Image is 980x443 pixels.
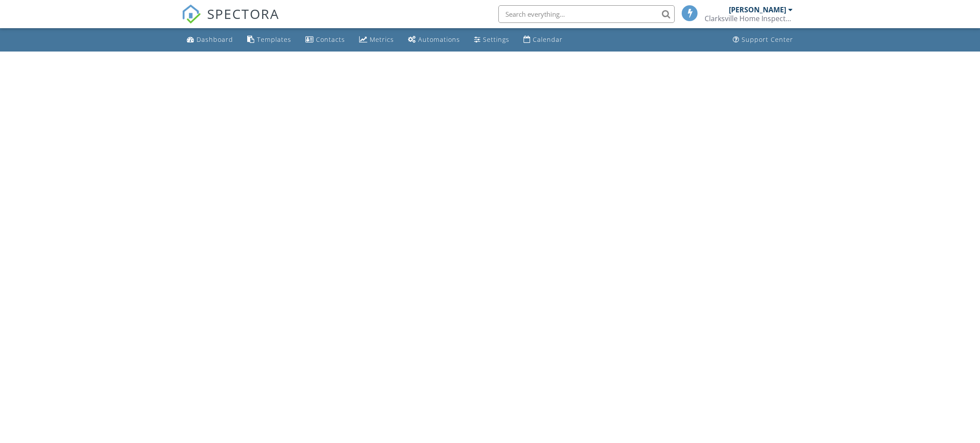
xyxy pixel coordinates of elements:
div: Support Center [742,35,793,44]
div: Templates [257,35,291,44]
div: [PERSON_NAME] [729,5,786,14]
div: Automations [418,35,460,44]
input: Search everything... [498,5,675,23]
a: Support Center [729,32,797,48]
a: Settings [471,32,513,48]
a: Metrics [356,32,397,48]
a: Dashboard [183,32,237,48]
div: Clarksville Home Inspectors [705,14,793,23]
img: The Best Home Inspection Software - Spectora [182,4,201,24]
div: Metrics [370,35,394,44]
div: Dashboard [197,35,233,44]
a: Templates [244,32,295,48]
div: Contacts [316,35,345,44]
a: Contacts [302,32,349,48]
div: Settings [483,35,509,44]
a: Calendar [520,32,566,48]
span: SPECTORA [207,4,279,23]
a: SPECTORA [182,12,279,30]
a: Automations (Basic) [405,32,464,48]
div: Calendar [533,35,563,44]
